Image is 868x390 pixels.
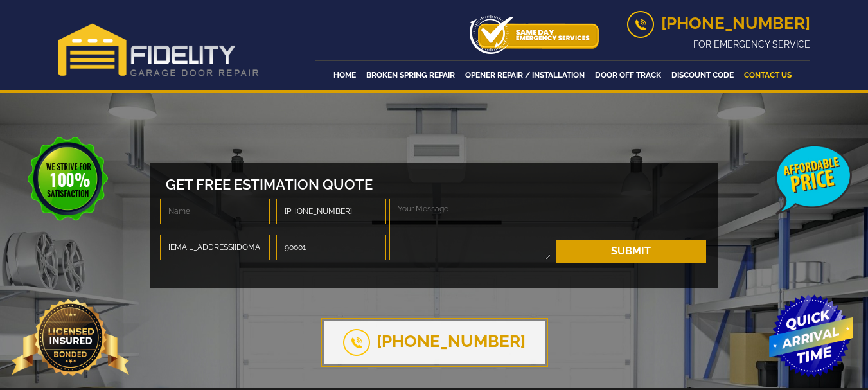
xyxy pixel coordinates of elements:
a: [PHONE_NUMBER] [627,13,810,33]
a: Contact Us [740,66,795,84]
h2: Get Free Estimation Quote [157,176,712,193]
button: Submit [556,240,706,263]
a: Broken Spring Repair [362,66,459,84]
img: Fidelity.png [58,23,261,79]
a: Door Off Track [591,66,665,84]
a: Discount Code [668,66,738,84]
iframe: reCAPTCHA [556,199,707,237]
a: Home [330,66,360,84]
a: [PHONE_NUMBER] [324,321,545,364]
img: icon-top.png [470,15,599,54]
a: Opener Repair / Installation [461,66,589,84]
input: Zip [276,235,386,260]
p: For Emergency Service [627,38,810,51]
img: call.png [343,329,370,356]
input: Name [160,199,270,224]
img: call.png [627,11,654,38]
input: Phone [276,199,386,224]
input: Enter Email [160,235,270,260]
